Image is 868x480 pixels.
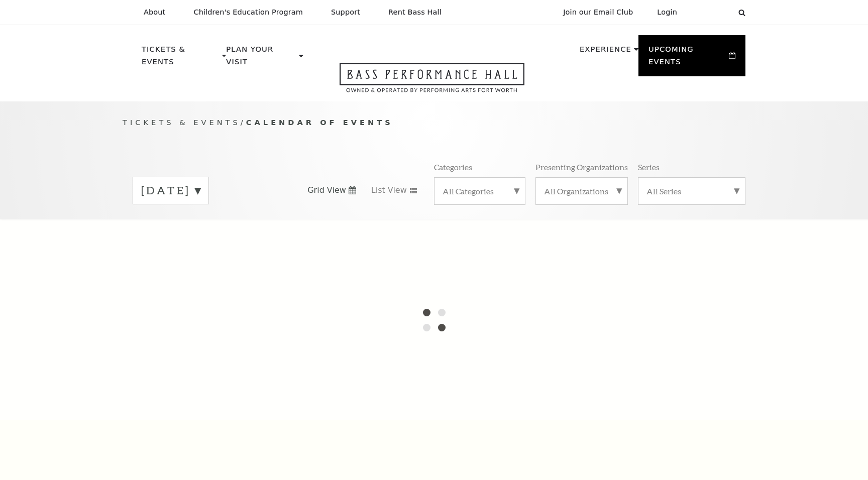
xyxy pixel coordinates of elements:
label: [DATE] [141,183,200,198]
select: Select: [693,8,729,17]
p: Upcoming Events [648,43,726,74]
p: Children's Education Program [193,8,303,17]
p: Series [638,162,660,172]
span: Grid View [307,185,346,196]
p: Tickets & Events [142,43,220,74]
p: Rent Bass Hall [388,8,442,17]
label: All Series [646,186,737,196]
p: / [123,116,745,129]
span: List View [371,185,407,196]
label: All Organizations [544,186,619,196]
p: Support [331,8,360,17]
p: Categories [434,162,472,172]
p: Plan Your Visit [226,43,296,74]
p: Presenting Organizations [535,162,628,172]
span: Calendar of Events [246,118,393,127]
label: All Categories [443,186,517,196]
span: Tickets & Events [123,118,241,127]
p: Experience [580,43,631,61]
p: About [144,8,165,17]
